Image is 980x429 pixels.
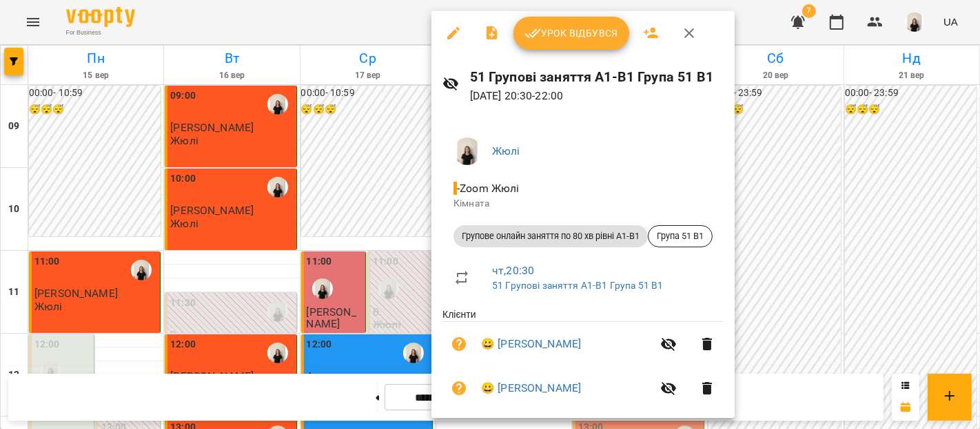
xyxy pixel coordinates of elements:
[492,264,534,277] a: чт , 20:30
[442,372,476,405] button: Візит ще не сплачено. Додати оплату?
[453,197,713,211] p: Кімната
[513,17,629,50] button: Урок відбувся
[492,280,663,291] a: 51 Групові заняття А1-В1 Група 51 B1
[470,88,724,104] p: [DATE] 20:30 - 22:00
[492,144,520,158] a: Жюлі
[453,137,481,165] img: a3bfcddf6556b8c8331b99a2d66cc7fb.png
[453,182,522,195] span: - Zoom Жюлі
[481,336,581,352] a: 😀 [PERSON_NAME]
[442,327,476,361] button: Візит ще не сплачено. Додати оплату?
[524,25,618,41] span: Урок відбувся
[453,230,648,242] span: Групове онлайн заняття по 80 хв рівні А1-В1
[648,225,713,247] div: Група 51 B1
[481,380,581,397] a: 😀 [PERSON_NAME]
[470,66,724,88] h6: 51 Групові заняття А1-В1 Група 51 B1
[649,230,712,242] span: Група 51 B1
